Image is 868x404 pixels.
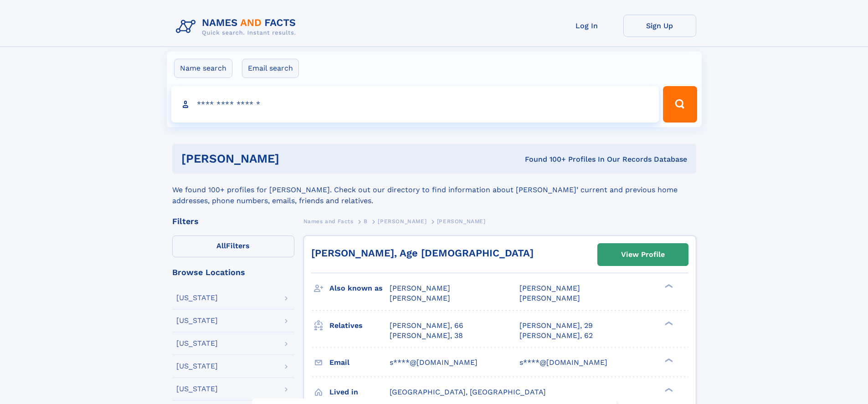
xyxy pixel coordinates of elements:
[519,294,580,302] span: [PERSON_NAME]
[174,59,232,78] label: Name search
[329,355,390,370] h3: Email
[378,218,426,225] span: [PERSON_NAME]
[329,318,390,333] h3: Relatives
[171,86,659,123] input: search input
[303,215,354,227] a: Names and Facts
[311,247,534,259] a: [PERSON_NAME], Age [DEMOGRAPHIC_DATA]
[402,154,687,164] div: Found 100+ Profiles In Our Records Database
[172,174,696,206] div: We found 100+ profiles for [PERSON_NAME]. Check out our directory to find information about [PERS...
[364,215,368,227] a: B
[172,268,294,276] div: Browse Locations
[663,283,673,289] div: ❯
[663,387,673,393] div: ❯
[176,317,218,324] div: [US_STATE]
[519,284,580,292] span: [PERSON_NAME]
[329,281,390,296] h3: Also known as
[181,153,402,164] h1: [PERSON_NAME]
[390,331,463,341] a: [PERSON_NAME], 38
[519,321,593,331] a: [PERSON_NAME], 29
[329,384,390,400] h3: Lived in
[663,357,673,363] div: ❯
[519,331,593,341] a: [PERSON_NAME], 62
[390,284,450,292] span: [PERSON_NAME]
[390,388,546,396] span: [GEOGRAPHIC_DATA], [GEOGRAPHIC_DATA]
[663,86,697,123] button: Search Button
[176,363,218,370] div: [US_STATE]
[598,244,688,266] a: View Profile
[623,15,696,37] a: Sign Up
[172,15,303,39] img: Logo Names and Facts
[437,218,486,225] span: [PERSON_NAME]
[621,244,665,265] div: View Profile
[663,320,673,326] div: ❯
[378,215,426,227] a: [PERSON_NAME]
[216,241,226,250] span: All
[176,294,218,302] div: [US_STATE]
[364,218,368,225] span: B
[242,59,299,78] label: Email search
[172,235,294,257] label: Filters
[390,321,463,331] a: [PERSON_NAME], 66
[172,217,294,225] div: Filters
[176,340,218,347] div: [US_STATE]
[390,294,450,302] span: [PERSON_NAME]
[176,385,218,393] div: [US_STATE]
[550,15,623,37] a: Log In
